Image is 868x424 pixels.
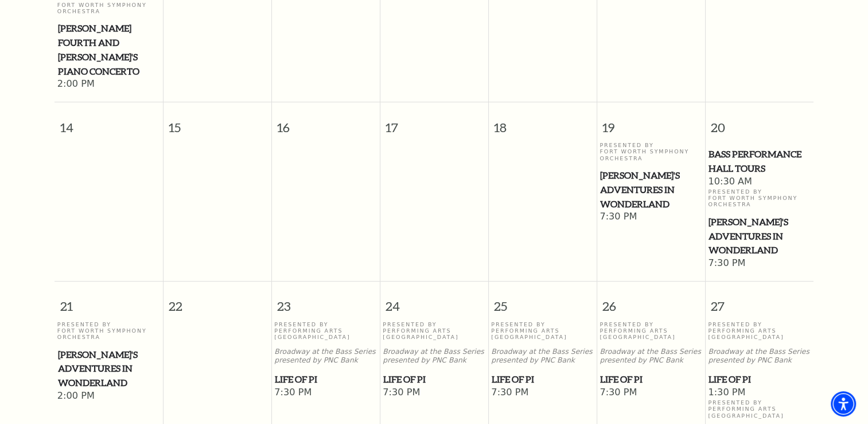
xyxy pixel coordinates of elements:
[708,215,811,257] a: Alice's Adventures in Wonderland
[600,168,702,211] a: Alice's Adventures in Wonderland
[58,348,159,390] span: [PERSON_NAME]'s Adventures in Wonderland
[383,372,485,387] span: Life of Pi
[272,282,380,321] span: 23
[708,387,811,399] span: 1:30 PM
[708,321,811,341] p: Presented By Performing Arts [GEOGRAPHIC_DATA]
[383,321,485,341] p: Presented By Performing Arts [GEOGRAPHIC_DATA]
[600,142,702,161] p: Presented By Fort Worth Symphony Orchestra
[491,348,594,365] p: Broadway at the Bass Series presented by PNC Bank
[708,399,811,419] p: Presented By Performing Arts [GEOGRAPHIC_DATA]
[380,102,488,142] span: 17
[600,372,702,387] span: Life of Pi
[597,102,705,142] span: 19
[164,282,271,321] span: 22
[708,348,811,365] p: Broadway at the Bass Series presented by PNC Bank
[600,387,702,399] span: 7:30 PM
[706,102,814,142] span: 20
[57,21,160,78] a: Brahms Fourth and Grieg's Piano Concerto
[274,372,377,387] a: Life of Pi
[275,372,376,387] span: Life of Pi
[57,78,160,91] span: 2:00 PM
[492,372,593,387] span: Life of Pi
[380,282,488,321] span: 24
[597,282,705,321] span: 26
[164,102,271,142] span: 15
[57,390,160,403] span: 2:00 PM
[55,282,163,321] span: 21
[708,257,811,270] span: 7:30 PM
[491,372,594,387] a: Life of Pi
[708,188,811,208] p: Presented By Fort Worth Symphony Orchestra
[383,348,485,365] p: Broadway at the Bass Series presented by PNC Bank
[600,372,702,387] a: Life of Pi
[383,387,485,399] span: 7:30 PM
[708,147,811,175] a: Bass Performance Hall Tours
[489,282,597,321] span: 25
[831,391,856,417] div: Accessibility Menu
[600,211,702,223] span: 7:30 PM
[708,176,811,188] span: 10:30 AM
[600,348,702,365] p: Broadway at the Bass Series presented by PNC Bank
[706,282,814,321] span: 27
[489,102,597,142] span: 18
[57,348,160,390] a: Alice's Adventures in Wonderland
[274,348,377,365] p: Broadway at the Bass Series presented by PNC Bank
[274,321,377,341] p: Presented By Performing Arts [GEOGRAPHIC_DATA]
[274,387,377,399] span: 7:30 PM
[600,321,702,341] p: Presented By Performing Arts [GEOGRAPHIC_DATA]
[600,168,702,211] span: [PERSON_NAME]'s Adventures in Wonderland
[709,215,810,257] span: [PERSON_NAME]'s Adventures in Wonderland
[708,372,811,387] a: Life of Pi
[57,321,160,341] p: Presented By Fort Worth Symphony Orchestra
[55,102,163,142] span: 14
[491,321,594,341] p: Presented By Performing Arts [GEOGRAPHIC_DATA]
[272,102,380,142] span: 16
[383,372,485,387] a: Life of Pi
[491,387,594,399] span: 7:30 PM
[58,21,159,78] span: [PERSON_NAME] Fourth and [PERSON_NAME]'s Piano Concerto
